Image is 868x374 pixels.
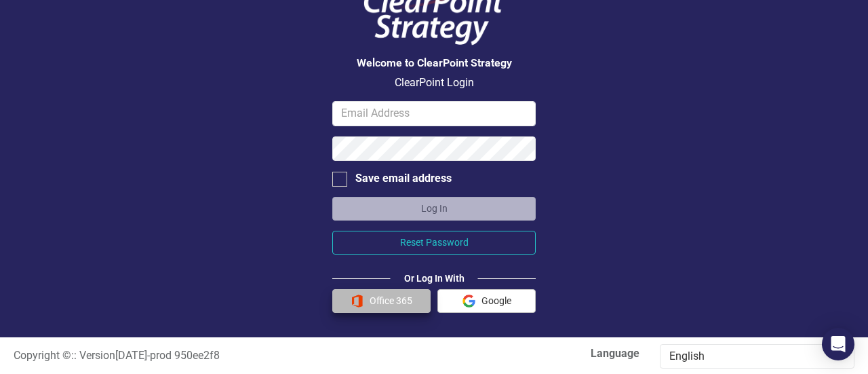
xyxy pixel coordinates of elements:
input: Email Address [332,101,536,126]
button: Log In [332,197,536,221]
label: Language [444,346,639,362]
img: Google [462,295,475,307]
div: English [669,349,831,364]
span: Copyright © [14,349,71,362]
div: Save email address [355,171,452,187]
button: Reset Password [332,231,536,255]
button: Google [437,289,536,313]
img: Office 365 [351,295,363,307]
div: Or Log In With [391,272,478,285]
button: Office 365 [332,289,431,313]
h3: Welcome to ClearPoint Strategy [332,57,536,69]
p: ClearPoint Login [332,75,536,91]
div: Open Intercom Messenger [822,328,854,360]
div: :: Version [DATE] - prod 950ee2f8 [3,348,434,364]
